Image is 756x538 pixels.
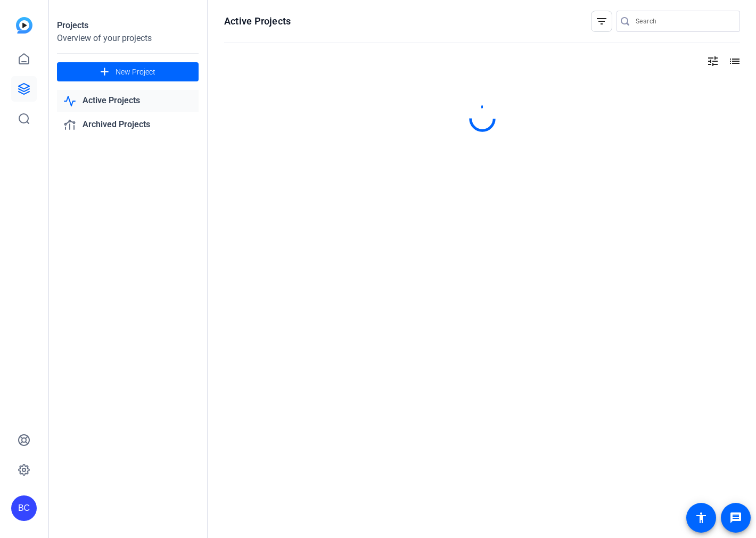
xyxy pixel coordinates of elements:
[636,15,732,28] input: Search
[57,32,199,45] div: Overview of your projects
[695,511,708,524] mat-icon: accessibility
[727,55,740,68] mat-icon: list
[224,15,291,28] h1: Active Projects
[729,511,742,524] mat-icon: message
[57,90,199,112] a: Active Projects
[595,15,608,28] mat-icon: filter_list
[57,114,199,136] a: Archived Projects
[11,495,37,521] div: BC
[706,55,719,68] mat-icon: tune
[98,65,111,79] mat-icon: add
[57,62,199,81] button: New Project
[57,19,199,32] div: Projects
[116,67,155,78] span: New Project
[16,17,32,34] img: blue-gradient.svg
